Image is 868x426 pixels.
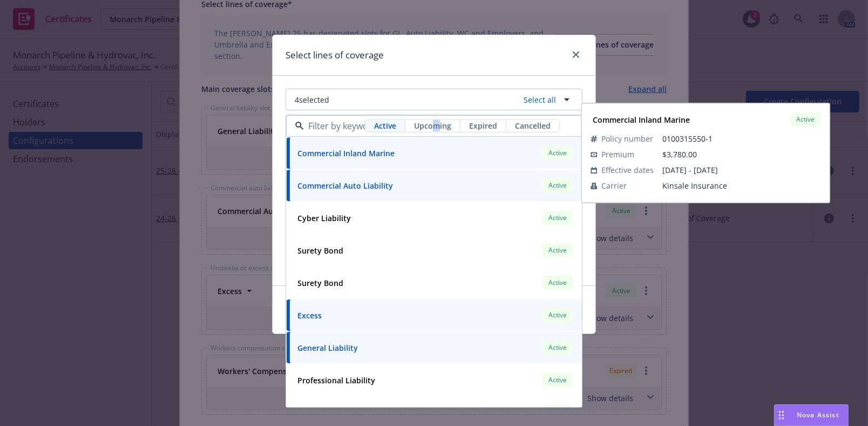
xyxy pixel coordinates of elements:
input: Filter by keyword [304,120,365,133]
span: Active [547,376,568,385]
strong: Commercial Inland Marine [297,148,395,158]
h1: Select lines of coverage [286,48,384,62]
strong: Commercial Auto Liability [297,181,393,191]
span: $3,780.00 [662,149,697,159]
span: 0100315550-1 [662,133,820,144]
span: Active [547,343,568,353]
strong: Surety Bond [297,278,343,288]
strong: Surety Bond [297,245,343,256]
div: Drag to move [775,405,788,425]
strong: Cyber Liability [297,213,351,223]
strong: General Liability [297,343,358,353]
span: Active [547,246,568,256]
span: Active [547,278,568,288]
strong: Excess [297,310,322,321]
span: [DATE] - [DATE] [662,164,820,176]
span: Active [547,149,568,158]
strong: Commercial Inland Marine [593,115,690,125]
span: Effective dates [601,164,654,176]
span: Nova Assist [797,410,839,420]
span: Active [547,181,568,191]
a: close [569,48,582,61]
span: Expired [469,121,497,132]
span: 4 selected [295,94,329,105]
span: Active [795,115,816,124]
a: Select all [519,94,556,105]
strong: Professional Liability [297,375,375,385]
span: Active [547,214,568,223]
button: Nova Assist [774,404,849,426]
span: Kinsale Insurance [662,180,820,191]
button: 4selectedSelect all [286,89,582,110]
span: Cancelled [515,121,551,132]
span: Active [374,121,396,132]
span: Premium [601,149,634,160]
span: Active [547,311,568,321]
span: Carrier [601,180,627,191]
span: Upcoming [414,121,451,132]
span: Policy number [601,133,653,144]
